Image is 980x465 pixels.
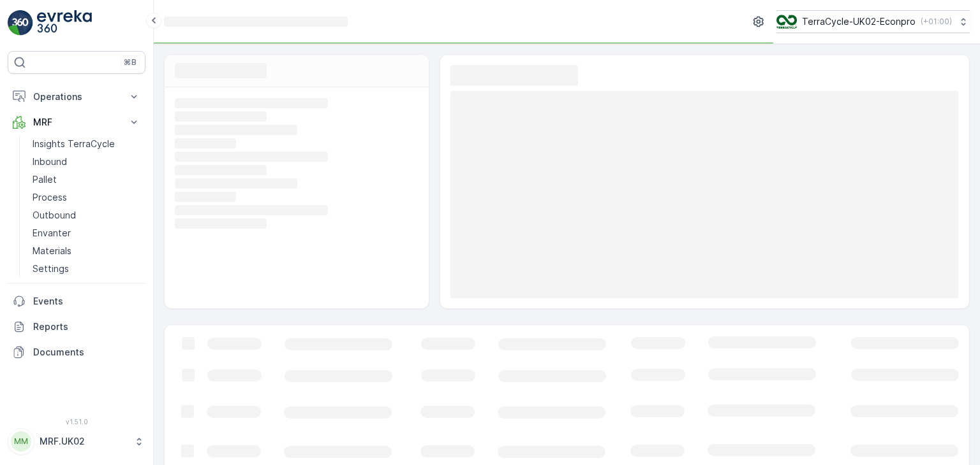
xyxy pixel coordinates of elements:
p: ( +01:00 ) [921,17,952,27]
button: MMMRF.UK02 [8,428,145,455]
img: terracycle_logo_wKaHoWT.png [776,15,797,29]
p: Pallet [33,173,57,186]
p: Outbound [33,209,76,222]
img: logo [8,10,33,36]
p: Documents [33,346,140,359]
p: TerraCycle-UK02-Econpro [802,15,916,28]
a: Process [27,189,145,206]
img: logo_light-DOdMpM7g.png [37,10,92,36]
p: Operations [33,90,120,103]
a: Documents [8,340,145,365]
p: Envanter [33,227,71,240]
a: Insights TerraCycle [27,135,145,153]
p: MRF.UK02 [40,435,128,448]
button: TerraCycle-UK02-Econpro(+01:00) [776,10,970,33]
span: v 1.51.0 [8,418,145,426]
a: Materials [27,242,145,260]
p: Process [33,191,67,204]
p: Inbound [33,155,67,168]
div: MM [11,431,31,452]
p: Materials [33,245,71,257]
p: Settings [33,262,69,275]
a: Reports [8,314,145,340]
a: Settings [27,260,145,278]
p: MRF [33,116,120,129]
button: Operations [8,84,145,110]
p: Insights TerraCycle [33,138,115,150]
p: Events [33,295,140,308]
a: Envanter [27,224,145,242]
p: ⌘B [124,57,137,68]
a: Outbound [27,206,145,224]
a: Events [8,289,145,314]
p: Reports [33,320,140,333]
a: Pallet [27,171,145,189]
a: Inbound [27,153,145,171]
button: MRF [8,110,145,135]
